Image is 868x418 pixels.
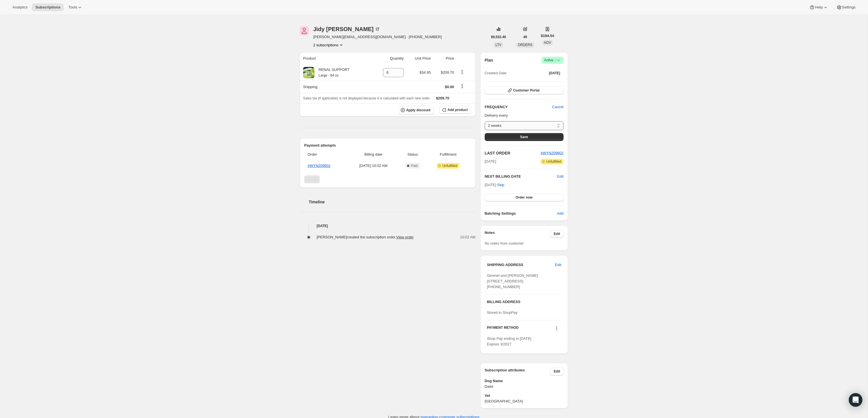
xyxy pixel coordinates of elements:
button: Product actions [313,42,344,48]
span: $9,532.46 [491,35,506,39]
span: Created Date [485,70,506,76]
h2: Plan [485,57,493,63]
button: [DATE] [545,69,564,77]
span: Shop Pay ending in [DATE] Expires 3/2027 [487,336,531,346]
a: #WYN209802 [308,164,330,168]
h2: Timeline [309,199,476,205]
span: Help [815,5,823,10]
th: Shipping [300,80,372,93]
button: Order now [485,193,564,201]
th: Order [304,148,349,161]
button: Customer Portal [485,86,564,94]
span: Customer Portal [513,88,539,93]
button: Edit [550,230,564,238]
h2: NEXT BILLING DATE [485,174,557,179]
span: Tools [68,5,77,10]
h2: FREQUENCY [485,104,552,110]
span: Add product [447,108,467,112]
span: Dog Name [485,378,564,384]
span: 10:02 AM [460,234,476,240]
span: AOV [544,41,551,45]
div: Jidy [PERSON_NAME] [313,26,380,32]
a: #WYN209802 [541,151,564,155]
span: Edit [555,262,561,268]
span: No notes from customer [485,241,524,245]
span: Gimmel and [PERSON_NAME] [STREET_ADDRESS] [PHONE_NUMBER] [487,273,538,289]
span: [PERSON_NAME][EMAIL_ADDRESS][DOMAIN_NAME] · [PHONE_NUMBER] [313,34,442,40]
th: Price [432,52,456,65]
span: [DATE] · 10:02 AM [350,163,397,169]
th: Quantity [372,52,405,65]
h3: SHIPPING ADDRESS [487,262,555,268]
span: Fulfillment [428,152,467,157]
span: Sales tax (if applicable) is not displayed because it is calculated with each new order. [303,96,430,100]
span: ORDERS [518,43,532,47]
span: Analytics [12,5,27,10]
span: [PERSON_NAME] created the subscription order. [317,235,414,239]
span: Subscriptions [35,5,60,10]
span: Edit [554,232,560,236]
span: Jidy Geller [300,26,309,35]
span: Save [520,135,528,139]
span: 49 [523,35,527,39]
span: Cancel [552,104,564,110]
p: Delivery every [485,113,564,118]
span: [DATE] [485,159,496,164]
button: Analytics [9,3,31,11]
small: Large - 64 oz [319,73,339,77]
img: product img [303,67,314,78]
span: [DATE] · [485,183,504,187]
span: Add [557,211,564,216]
button: Skip [494,180,508,190]
button: Add [554,209,567,218]
span: Status [400,152,425,157]
button: Tools [65,3,86,11]
button: $9,532.46 [488,33,509,41]
button: Add product [440,106,471,114]
h6: Batching Settings [485,211,557,216]
button: Shipping actions [458,83,467,89]
button: Cancel [549,103,567,112]
button: Edit [550,367,564,375]
span: Order now [515,195,532,200]
span: LTV [495,43,501,47]
button: Settings [833,3,859,11]
span: Stored in ShopPay [487,310,517,315]
span: [DATE] [549,71,560,75]
h4: [DATE] [300,223,476,229]
span: Edit [554,369,560,374]
span: Active [544,57,561,63]
button: 49 [520,33,530,41]
span: Settings [842,5,856,10]
span: Dalet [485,384,564,389]
h3: BILLING ADDRESS [487,299,561,305]
h3: Notes [485,230,551,238]
span: Vet [485,393,564,399]
button: Edit [557,174,564,179]
h3: Subscription attributes [485,367,551,375]
span: | [555,58,556,62]
h3: PAYMENT METHOD [487,325,519,333]
span: Apply discount [406,108,431,112]
button: Help [806,3,832,11]
button: Save [485,133,564,141]
span: Unfulfilled [442,164,457,168]
span: $209.70 [441,70,454,75]
h2: Payment attempts [304,143,471,148]
span: Billing date [350,152,397,157]
span: $209.70 [436,96,449,100]
span: $34.95 [419,70,431,75]
button: #WYN209802 [541,150,564,156]
th: Unit Price [405,52,432,65]
h2: LAST ORDER [485,150,541,156]
button: Apply discount [398,106,434,114]
nav: Pagination [304,175,471,183]
div: Open Intercom Messenger [849,393,862,407]
span: $194.54 [541,33,554,39]
button: Subscriptions [32,3,64,11]
span: Paid [411,164,418,168]
span: Unfulfilled [546,159,561,164]
span: Skip [497,182,504,188]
